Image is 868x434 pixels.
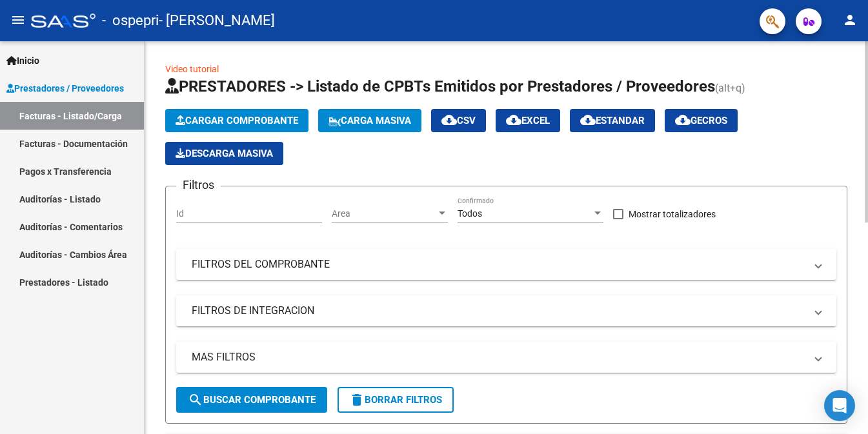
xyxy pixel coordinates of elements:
[188,394,316,406] span: Buscar Comprobante
[165,64,219,74] a: Video tutorial
[176,249,836,280] mat-expansion-panel-header: FILTROS DEL COMPROBANTE
[176,295,836,326] mat-expansion-panel-header: FILTROS DE INTEGRACION
[675,112,691,128] mat-icon: cloud_download
[349,392,365,408] mat-icon: delete
[165,142,283,165] app-download-masive: Descarga masiva de comprobantes (adjuntos)
[332,208,436,219] span: Area
[431,109,486,132] button: CSV
[188,392,203,408] mat-icon: search
[318,109,421,132] button: Carga Masiva
[10,12,26,28] mat-icon: menu
[159,6,275,35] span: - [PERSON_NAME]
[570,109,655,132] button: Estandar
[441,115,476,126] span: CSV
[176,148,273,159] span: Descarga Masiva
[328,115,411,126] span: Carga Masiva
[6,81,124,95] span: Prestadores / Proveedores
[675,115,727,126] span: Gecros
[176,115,298,126] span: Cargar Comprobante
[165,77,715,95] span: PRESTADORES -> Listado de CPBTs Emitidos por Prestadores / Proveedores
[176,342,836,373] mat-expansion-panel-header: MAS FILTROS
[580,112,596,128] mat-icon: cloud_download
[715,82,745,94] span: (alt+q)
[349,394,442,406] span: Borrar Filtros
[506,115,550,126] span: EXCEL
[665,109,738,132] button: Gecros
[6,54,39,68] span: Inicio
[176,387,327,413] button: Buscar Comprobante
[506,112,521,128] mat-icon: cloud_download
[102,6,159,35] span: - ospepri
[192,350,805,364] mat-panel-title: MAS FILTROS
[165,142,283,165] button: Descarga Masiva
[165,109,308,132] button: Cargar Comprobante
[192,304,805,318] mat-panel-title: FILTROS DE INTEGRACION
[176,176,221,194] h3: Filtros
[629,206,716,222] span: Mostrar totalizadores
[338,387,454,413] button: Borrar Filtros
[192,257,805,271] mat-panel-title: FILTROS DEL COMPROBANTE
[842,12,858,28] mat-icon: person
[580,115,645,126] span: Estandar
[824,390,855,421] div: Open Intercom Messenger
[458,208,482,219] span: Todos
[496,109,560,132] button: EXCEL
[441,112,457,128] mat-icon: cloud_download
